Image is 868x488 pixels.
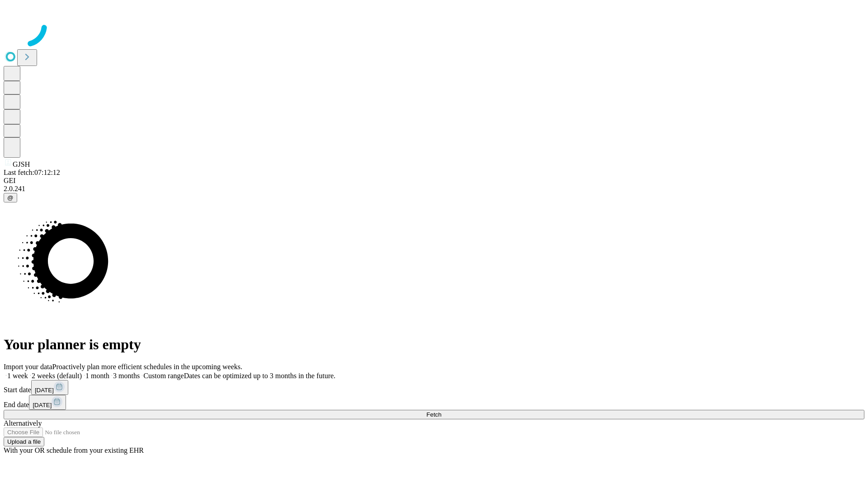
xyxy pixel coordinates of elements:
[31,380,68,395] button: [DATE]
[13,160,30,168] span: GJSH
[4,410,864,419] button: Fetch
[4,380,864,395] div: Start date
[33,402,52,408] span: [DATE]
[32,372,82,380] span: 2 weeks (default)
[29,395,66,410] button: [DATE]
[143,372,184,380] span: Custom range
[4,437,44,446] button: Upload a file
[4,169,60,176] span: Last fetch: 07:12:12
[4,419,42,427] span: Alternatively
[4,336,864,353] h1: Your planner is empty
[4,446,144,454] span: With your OR schedule from your existing EHR
[35,387,54,394] span: [DATE]
[4,395,864,410] div: End date
[85,372,109,380] span: 1 month
[7,372,28,380] span: 1 week
[113,372,140,380] span: 3 months
[426,411,441,418] span: Fetch
[4,193,17,202] button: @
[52,363,242,371] span: Proactively plan more efficient schedules in the upcoming weeks.
[184,372,335,380] span: Dates can be optimized up to 3 months in the future.
[4,177,864,185] div: GEI
[4,363,52,371] span: Import your data
[7,194,14,201] span: @
[4,185,864,193] div: 2.0.241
